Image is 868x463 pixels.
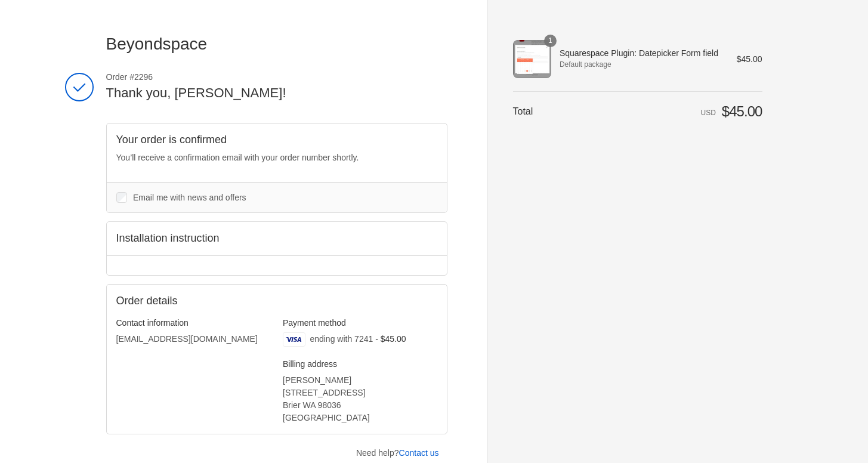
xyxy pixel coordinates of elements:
a: Contact us [399,448,439,458]
p: Need help? [356,447,439,459]
span: USD [701,109,716,117]
span: $45.00 [737,54,762,64]
h2: Thank you, [PERSON_NAME]! [106,85,447,102]
span: Beyondspace [106,35,208,53]
h3: Payment method [283,317,437,328]
span: Order #2296 [106,72,447,82]
h2: Order details [116,294,277,308]
bdo: [EMAIL_ADDRESS][DOMAIN_NAME] [116,334,258,344]
address: [PERSON_NAME] [STREET_ADDRESS] Brier WA 98036 [GEOGRAPHIC_DATA] [283,374,437,424]
p: You’ll receive a confirmation email with your order number shortly. [116,152,437,164]
h2: Your order is confirmed [116,133,437,147]
h3: Billing address [283,359,437,369]
span: $45.00 [722,103,762,119]
h3: Contact information [116,317,271,328]
span: Email me with news and offers [133,193,246,202]
span: Default package [560,59,720,70]
span: ending with 7241 [310,334,373,344]
h2: Installation instruction [116,231,437,245]
span: Squarespace Plugin: Datepicker Form field [560,48,720,58]
span: 1 [544,35,557,47]
span: - $45.00 [375,334,406,344]
span: Total [513,106,533,116]
img: Squarespace Plugin: Datepicker Form field - Default package [513,40,551,78]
